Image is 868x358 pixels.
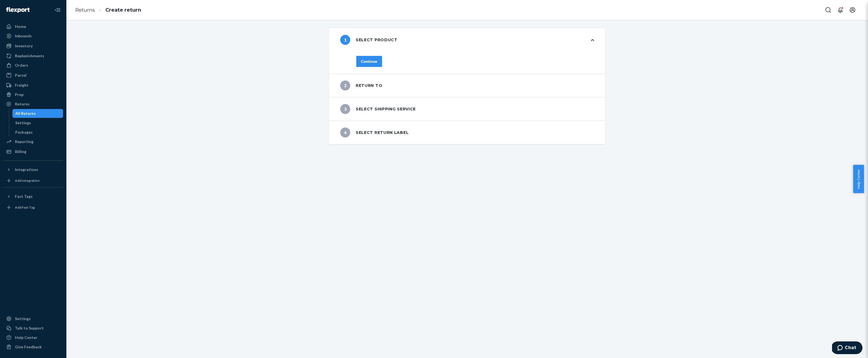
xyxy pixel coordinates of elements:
[361,59,377,64] div: Continue
[3,314,63,323] a: Settings
[15,167,38,172] div: Integrations
[3,324,63,333] button: Talk to Support
[356,56,382,67] button: Continue
[15,205,35,210] div: Add Fast Tag
[340,81,382,90] div: Return to
[15,43,33,49] div: Inventory
[105,7,141,13] a: Create return
[3,22,63,31] a: Home
[3,71,63,80] a: Parcel
[15,325,44,331] div: Talk to Support
[12,118,63,127] a: Settings
[6,7,30,13] img: Flexport logo
[15,120,31,126] div: Settings
[853,165,864,193] button: Help Center
[15,194,33,199] div: Fast Tags
[15,344,42,350] div: Give Feedback
[340,81,350,90] span: 2
[15,82,28,88] div: Freight
[15,129,33,135] div: Packages
[12,128,63,137] a: Packages
[15,24,26,29] div: Home
[340,104,350,114] span: 3
[15,149,26,154] div: Billing
[15,72,27,78] div: Parcel
[15,63,28,68] div: Orders
[3,32,63,40] a: Inbounds
[15,178,40,183] div: Add Integration
[340,35,350,45] span: 1
[3,333,63,342] a: Help Center
[15,139,33,144] div: Reporting
[12,109,63,118] a: All Returns
[15,92,24,97] div: Prep
[15,316,31,321] div: Settings
[75,7,95,13] a: Returns
[3,147,63,156] a: Billing
[15,335,37,340] div: Help Center
[3,100,63,108] a: Returns
[15,111,36,116] div: All Returns
[3,203,63,212] a: Add Fast Tag
[340,104,416,114] div: Select shipping service
[71,2,145,18] ol: breadcrumbs
[3,176,63,185] a: Add Integration
[3,165,63,174] button: Integrations
[832,341,862,355] iframe: Opens a widget where you can chat to one of our agents
[3,61,63,70] a: Orders
[15,53,44,59] div: Replenishments
[3,41,63,50] a: Inventory
[340,35,397,45] div: Select product
[3,192,63,201] button: Fast Tags
[340,128,409,138] div: Select return label
[3,137,63,146] a: Reporting
[3,81,63,90] a: Freight
[3,90,63,99] a: Prep
[52,4,63,15] button: Close Navigation
[15,101,30,107] div: Returns
[847,4,858,15] button: Open account menu
[3,343,63,351] button: Give Feedback
[3,51,63,60] a: Replenishments
[835,4,846,15] button: Open notifications
[340,128,350,138] span: 4
[823,4,834,15] button: Open Search Box
[15,33,32,39] div: Inbounds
